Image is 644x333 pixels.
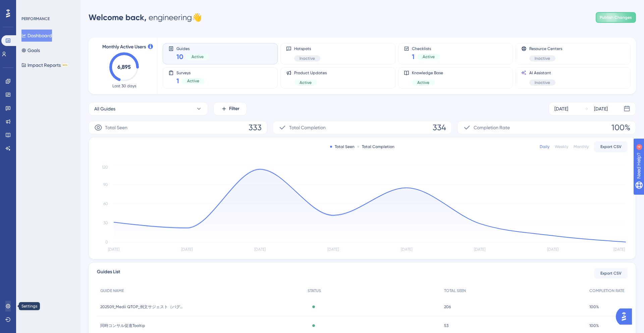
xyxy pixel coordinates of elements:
span: Product Updates [294,70,327,76]
span: Active [417,80,429,85]
button: Goals [21,44,40,56]
span: 100% [589,304,599,310]
span: 334 [433,122,446,133]
div: [DATE] [594,105,608,113]
span: COMPLETION RATE [589,288,624,293]
span: Active [300,80,312,85]
tspan: [DATE] [181,247,193,252]
tspan: [DATE] [474,247,485,252]
tspan: 60 [103,201,108,206]
span: Knowledge Base [412,70,443,76]
span: 1 [412,52,415,61]
span: Inactive [535,56,550,61]
span: Active [423,54,435,59]
button: Publish Changes [596,12,636,23]
iframe: UserGuiding AI Assistant Launcher [616,306,636,327]
div: [DATE] [554,105,568,113]
tspan: [DATE] [547,247,558,252]
div: Weekly [555,144,568,149]
div: engineering 👋 [89,12,202,23]
div: Monthly [574,144,589,149]
div: Total Seen [330,144,355,149]
span: Total Completion [289,124,326,132]
span: 100% [589,323,599,328]
tspan: 90 [103,182,108,187]
button: All Guides [89,102,208,115]
span: 333 [249,122,262,133]
div: 4 [47,3,49,9]
span: Inactive [300,56,315,61]
tspan: [DATE] [401,247,412,252]
span: Welcome back, [89,12,147,22]
button: Filter [213,102,247,115]
span: 10 [176,52,183,61]
span: GUIDE NAME [100,288,124,293]
span: Active [192,54,204,59]
span: Resource Centers [529,46,562,51]
span: 100% [611,122,630,133]
tspan: [DATE] [327,247,339,252]
button: Impact ReportsBETA [21,59,68,71]
span: Export CSV [600,271,622,276]
div: Total Completion [357,144,394,149]
span: Guides [176,46,209,51]
span: 同時コンサル促進Tooltip [100,323,145,328]
span: Checklists [412,46,440,51]
span: Total Seen [105,124,127,132]
span: Publish Changes [600,15,632,20]
span: Last 30 days [112,83,136,89]
tspan: [DATE] [254,247,266,252]
button: Export CSV [594,141,628,152]
span: TOTAL SEEN [444,288,466,293]
span: Surveys [176,70,205,75]
span: Completion Rate [474,124,510,132]
tspan: 30 [103,221,108,225]
text: 6,895 [117,64,131,70]
span: Inactive [535,80,550,85]
button: Export CSV [594,268,628,279]
span: Guides List [97,268,120,279]
tspan: [DATE] [108,247,119,252]
span: Monthly Active Users [102,43,146,51]
div: BETA [62,63,68,67]
span: All Guides [94,105,115,113]
tspan: 120 [102,165,108,170]
tspan: 0 [105,240,108,244]
span: STATUS [308,288,321,293]
span: Active [187,78,199,84]
span: 1 [176,76,179,86]
span: AI Assistant [529,70,555,76]
span: Filter [229,105,239,113]
span: Export CSV [600,144,622,149]
span: Hotspots [294,46,320,51]
tspan: [DATE] [613,247,625,252]
span: 206 [444,304,451,310]
span: Need Help? [16,2,42,10]
button: Dashboard [21,30,52,42]
span: 202509_Medii QTOP_例文サジェスト（バグ発生により複製） [100,304,184,310]
div: Daily [540,144,549,149]
span: 53 [444,323,448,328]
div: PERFORMANCE [21,16,50,21]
